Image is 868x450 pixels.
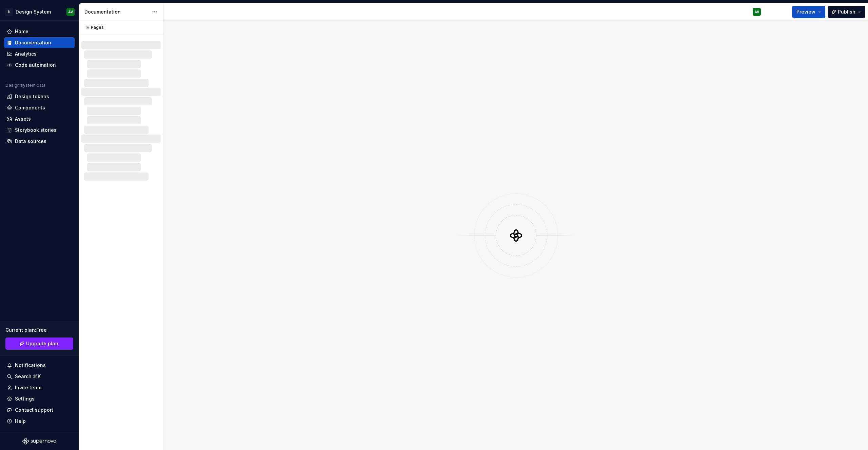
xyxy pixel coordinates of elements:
[1,4,77,19] button: BDesign SystemAV
[4,114,75,124] a: Assets
[4,136,75,147] a: Data sources
[15,93,49,100] div: Design tokens
[4,416,75,427] button: Help
[754,9,759,15] div: AV
[5,337,73,350] a: Upgrade plan
[81,25,104,30] div: Pages
[15,384,41,391] div: Invite team
[4,102,75,113] a: Components
[15,138,46,145] div: Data sources
[68,9,73,15] div: AV
[4,37,75,48] a: Documentation
[22,438,56,445] svg: Supernova Logo
[4,125,75,136] a: Storybook stories
[16,8,51,15] div: Design System
[26,340,58,347] span: Upgrade plan
[15,395,35,402] div: Settings
[4,26,75,37] a: Home
[15,28,28,35] div: Home
[4,371,75,382] button: Search ⌘K
[4,360,75,371] button: Notifications
[4,393,75,404] a: Settings
[838,8,855,15] span: Publish
[4,91,75,102] a: Design tokens
[15,116,31,122] div: Assets
[792,6,825,18] button: Preview
[15,50,37,57] div: Analytics
[796,8,815,15] span: Preview
[828,6,865,18] button: Publish
[15,407,53,413] div: Contact support
[15,127,57,134] div: Storybook stories
[15,104,45,111] div: Components
[5,8,13,16] div: B
[15,362,46,369] div: Notifications
[4,405,75,415] button: Contact support
[15,39,51,46] div: Documentation
[4,60,75,70] a: Code automation
[4,382,75,393] a: Invite team
[5,83,45,88] div: Design system data
[5,327,73,333] div: Current plan : Free
[15,418,26,425] div: Help
[15,373,41,380] div: Search ⌘K
[84,8,149,15] div: Documentation
[4,48,75,59] a: Analytics
[15,62,56,68] div: Code automation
